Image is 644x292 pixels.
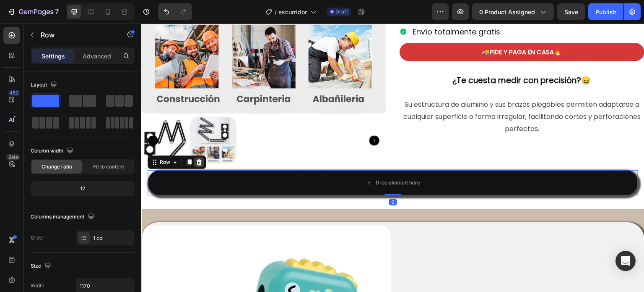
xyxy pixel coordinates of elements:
p: Envío totalmente gratis [271,3,474,14]
div: Beta [6,154,20,160]
div: Columns management [31,211,96,223]
div: 1 col [93,234,132,242]
button: 7 [3,3,62,20]
div: 12 [32,183,133,195]
span: 0 product assigned [479,8,535,16]
div: Column width [31,145,75,157]
div: Row [17,135,31,142]
p: Settings [42,52,65,61]
span: Fit to content [93,163,124,171]
div: Layout [31,79,59,91]
div: Order [31,234,44,242]
span: Save [564,8,578,16]
div: Width [31,282,44,289]
div: Size [31,260,53,272]
div: Publish [595,8,616,16]
span: ¿Te cuesta medir con precisión?😖 [312,51,450,63]
p: Advanced [83,52,111,61]
p: Row [41,30,112,40]
span: Draft [335,8,348,16]
p: 🚚PIDE Y PAGA EN CASA🔥 [341,23,421,34]
iframe: Design area [141,24,644,292]
div: 0 [247,175,256,182]
button: <p>🚚PIDE Y PAGA EN CASA🔥&nbsp;</p> [258,19,503,37]
button: Carousel Next Arrow [228,112,238,122]
div: Open Intercom Messenger [615,251,636,271]
p: 7 [55,7,59,17]
span: escurridor [278,8,307,16]
span: Change ratio [42,163,72,171]
div: Drop element here [234,156,279,163]
button: Save [557,3,585,20]
div: Undo/Redo [158,3,192,20]
button: Publish [588,3,623,20]
div: 450 [8,89,20,96]
span: Su estructura de aluminio y sus brazos plegables permiten adaptarse a cualquier superficie o form... [262,76,499,110]
button: 0 product assigned [472,3,554,20]
span: / [275,8,277,16]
